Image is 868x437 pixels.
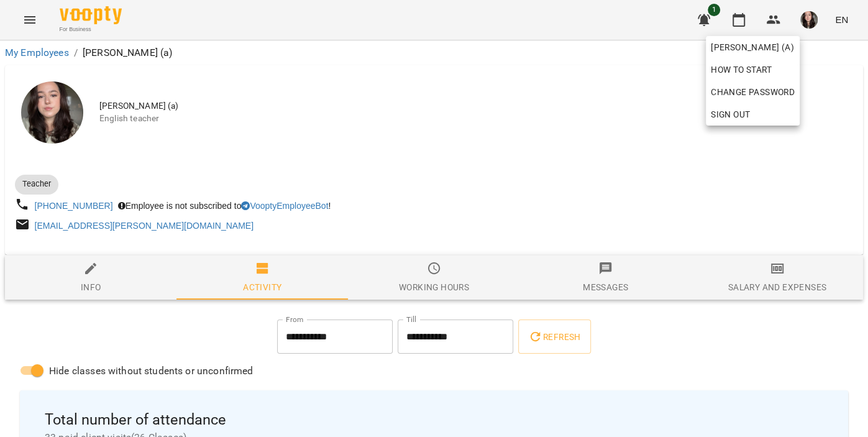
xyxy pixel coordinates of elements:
span: How to start [711,62,772,77]
span: [PERSON_NAME] (а) [711,40,795,55]
a: How to start [706,58,777,81]
span: Sign Out [711,107,750,122]
a: Change Password [706,81,800,103]
button: Sign Out [706,103,800,126]
span: Change Password [711,85,795,99]
a: [PERSON_NAME] (а) [706,36,800,58]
